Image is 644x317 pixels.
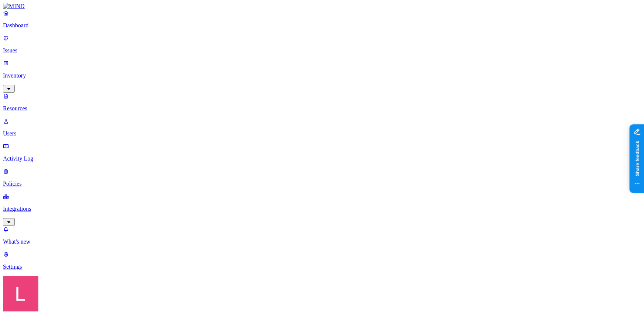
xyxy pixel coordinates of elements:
[3,22,641,29] p: Dashboard
[3,263,641,270] p: Settings
[3,72,641,79] p: Inventory
[3,130,641,137] p: Users
[3,206,641,212] p: Integrations
[3,47,641,54] p: Issues
[3,168,641,187] a: Policies
[3,143,641,162] a: Activity Log
[3,193,641,225] a: Integrations
[3,276,38,311] img: Landen Brown
[3,60,641,92] a: Inventory
[3,155,641,162] p: Activity Log
[3,118,641,137] a: Users
[3,3,641,10] a: MIND
[3,105,641,112] p: Resources
[3,3,25,10] img: MIND
[3,251,641,270] a: Settings
[3,35,641,54] a: Issues
[3,238,641,245] p: What's new
[3,93,641,112] a: Resources
[3,226,641,245] a: What's new
[3,10,641,29] a: Dashboard
[3,180,641,187] p: Policies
